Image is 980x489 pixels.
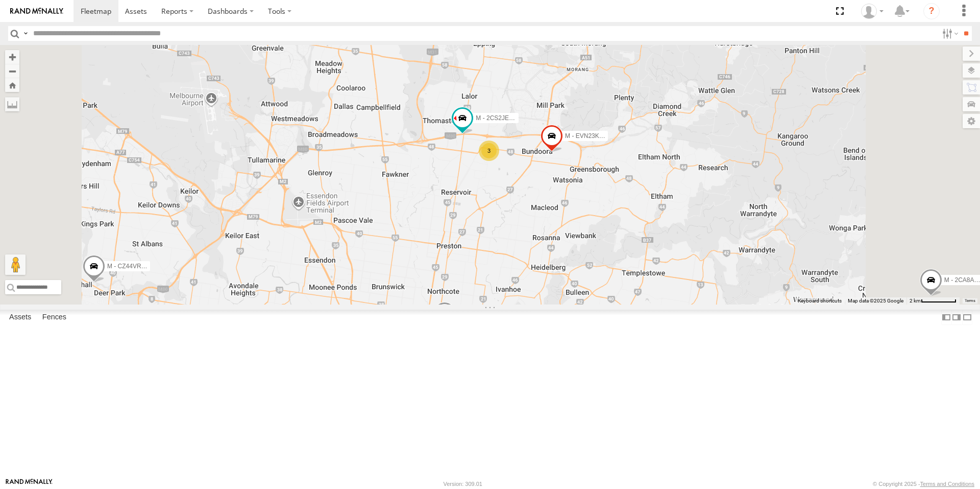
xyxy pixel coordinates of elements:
a: Terms (opens in new tab) [965,299,975,303]
label: Hide Summary Table [962,310,972,324]
button: Zoom Home [5,78,19,92]
span: M - CZ44VR - Suhayl Electrician [107,263,195,270]
img: rand-logo.svg [10,8,63,15]
div: Version: 309.01 [444,481,482,487]
label: Search Filter Options [938,26,960,41]
label: Assets [4,310,36,324]
span: M - EVN23K - [PERSON_NAME] [565,133,655,140]
button: Keyboard shortcuts [798,297,842,305]
a: Visit our Website [6,479,53,489]
label: Search Query [21,26,30,41]
div: 3 [479,141,499,161]
span: M - 2CS2JE - [PERSON_NAME] [476,114,565,122]
label: Map Settings [963,114,980,128]
div: Tye Clark [857,4,887,19]
i: ? [923,3,940,19]
label: Dock Summary Table to the Left [941,310,951,324]
span: Map data ©2025 Google [848,298,903,304]
button: Zoom in [5,50,19,64]
label: Dock Summary Table to the Right [951,310,962,324]
button: Drag Pegman onto the map to open Street View [5,254,26,275]
a: Terms and Conditions [920,481,974,487]
span: 2 km [910,298,921,304]
button: Zoom out [5,64,19,78]
div: © Copyright 2025 - [873,481,974,487]
label: Measure [5,97,19,111]
label: Fences [37,310,71,324]
button: Map Scale: 2 km per 66 pixels [906,297,960,305]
